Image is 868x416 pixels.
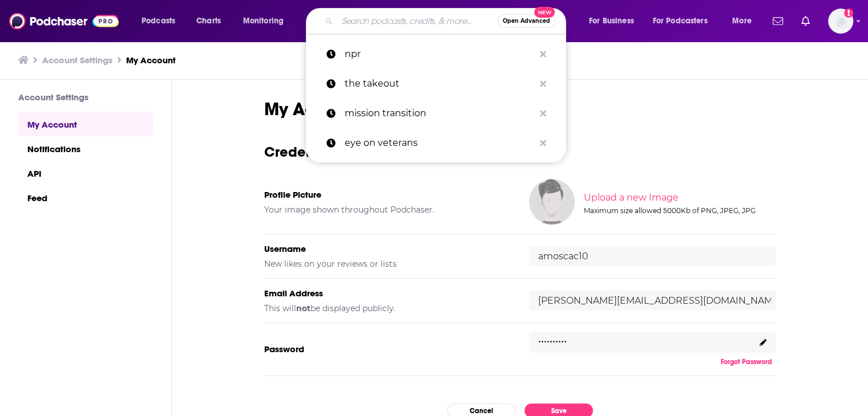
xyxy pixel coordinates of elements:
[264,98,776,120] h1: My Account
[645,12,724,30] button: open menu
[844,9,853,18] svg: Add a profile image
[264,243,511,254] h5: Username
[264,303,511,313] h5: This will be displayed publicly.
[18,112,153,136] a: My Account
[345,69,534,99] p: the takeout
[264,288,511,299] h5: Email Address
[264,143,776,161] h3: Credentials
[189,12,228,30] a: Charts
[264,189,511,200] h5: Profile Picture
[142,13,175,29] span: Podcasts
[306,99,566,128] a: mission transition
[345,99,534,128] p: mission transition
[653,13,708,29] span: For Podcasters
[264,205,511,215] h5: Your image shown throughout Podchaser.
[529,246,776,266] input: username
[503,18,550,24] span: Open Advanced
[18,92,153,103] h3: Account Settings
[196,13,221,29] span: Charts
[589,13,634,29] span: For Business
[345,39,534,69] p: npr
[724,12,766,30] button: open menu
[306,39,566,69] a: npr
[296,303,310,313] b: not
[529,291,776,311] input: email
[18,161,153,185] a: API
[9,10,119,32] img: Podchaser - Follow, Share and Rate Podcasts
[317,8,577,34] div: Search podcasts, credits, & more...
[768,11,788,31] a: Show notifications dropdown
[264,344,511,354] h5: Password
[828,9,853,34] button: Show profile menu
[126,55,176,66] a: My Account
[345,128,534,158] p: eye on veterans
[828,9,853,34] span: Logged in as amoscac10
[18,136,153,161] a: Notifications
[337,12,498,30] input: Search podcasts, credits, & more...
[134,12,190,30] button: open menu
[264,259,511,269] h5: New likes on your reviews or lists
[306,69,566,99] a: the takeout
[42,55,112,66] a: Account Settings
[306,128,566,158] a: eye on veterans
[498,14,555,28] button: Open AdvancedNew
[732,13,752,29] span: More
[243,13,284,29] span: Monitoring
[717,357,776,366] button: Forgot Password
[584,206,773,215] div: Maximum size allowed 5000Kb of PNG, JPEG, JPG
[828,9,853,34] img: User Profile
[538,329,567,346] p: ..........
[235,12,298,30] button: open menu
[581,12,648,30] button: open menu
[534,7,555,18] span: New
[529,179,575,225] img: Your profile image
[797,11,814,31] a: Show notifications dropdown
[18,185,153,210] a: Feed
